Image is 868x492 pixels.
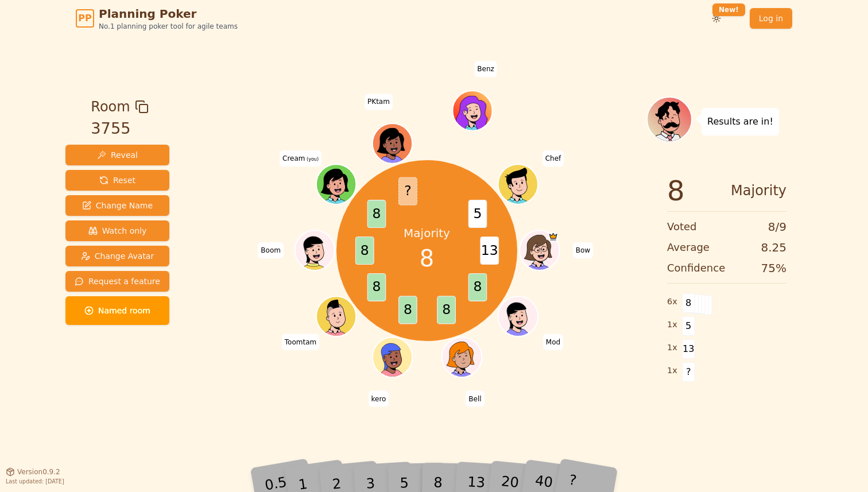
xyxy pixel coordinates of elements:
[707,114,773,130] p: Results are in!
[91,96,130,117] span: Room
[573,242,593,258] span: Click to change your name
[398,177,417,205] span: ?
[768,219,786,235] span: 8 / 9
[280,150,321,166] span: Click to change your name
[682,339,695,359] span: 13
[367,273,386,301] span: 8
[65,296,169,325] button: Named room
[65,170,169,191] button: Reset
[365,94,393,110] span: Click to change your name
[682,316,695,336] span: 5
[367,200,386,228] span: 8
[282,334,319,350] span: Click to change your name
[78,11,91,25] span: PP
[99,175,135,186] span: Reset
[667,239,710,255] span: Average
[731,177,786,204] span: Majority
[706,8,727,29] button: New!
[258,242,284,258] span: Click to change your name
[667,260,725,276] span: Confidence
[466,391,484,407] span: Click to change your name
[81,250,154,262] span: Change Avatar
[543,334,563,350] span: Click to change your name
[761,239,786,255] span: 8.25
[542,150,564,166] span: Click to change your name
[404,225,450,241] p: Majority
[97,149,138,161] span: Reveal
[548,232,557,242] span: Bow is the host
[468,200,487,228] span: 5
[305,157,319,162] span: (you)
[667,342,677,354] span: 1 x
[682,293,695,313] span: 8
[6,467,60,476] button: Version0.9.2
[99,22,238,31] span: No.1 planning poker tool for agile teams
[82,200,153,211] span: Change Name
[6,478,64,485] span: Last updated: [DATE]
[667,296,677,308] span: 6 x
[480,237,499,265] span: 13
[750,8,792,29] a: Log in
[65,195,169,216] button: Change Name
[91,117,148,141] div: 3755
[682,362,695,382] span: ?
[17,467,60,476] span: Version 0.9.2
[355,237,374,265] span: 8
[667,319,677,331] span: 1 x
[75,276,160,287] span: Request a feature
[667,365,677,377] span: 1 x
[761,260,786,276] span: 75 %
[667,177,685,204] span: 8
[65,220,169,241] button: Watch only
[474,61,497,78] span: Click to change your name
[99,6,238,22] span: Planning Poker
[420,241,434,276] span: 8
[317,166,355,203] button: Click to change your avatar
[65,271,169,292] button: Request a feature
[437,296,456,324] span: 8
[468,273,487,301] span: 8
[369,391,389,407] span: Click to change your name
[65,246,169,266] button: Change Avatar
[712,3,745,16] div: New!
[398,296,417,324] span: 8
[88,225,147,237] span: Watch only
[667,219,697,235] span: Voted
[65,145,169,165] button: Reveal
[84,305,150,316] span: Named room
[76,6,238,31] a: PPPlanning PokerNo.1 planning poker tool for agile teams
